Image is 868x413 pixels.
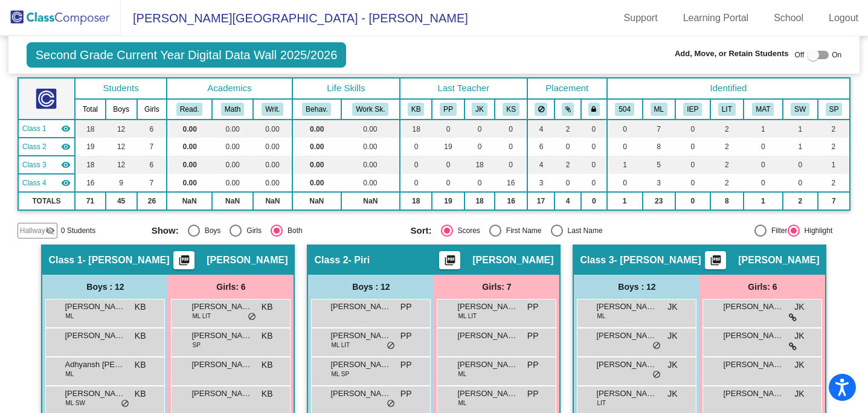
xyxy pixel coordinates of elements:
[400,330,412,342] span: PP
[331,370,349,379] span: ML SP
[65,330,125,342] span: [PERSON_NAME]
[614,254,701,266] span: - [PERSON_NAME]
[527,138,555,156] td: 6
[527,156,555,174] td: 4
[192,341,200,350] span: SP
[221,103,244,116] button: Math
[675,120,710,138] td: 0
[752,103,774,116] button: MAT
[783,174,818,192] td: 0
[723,301,783,313] span: [PERSON_NAME]
[675,99,710,120] th: Individualized Education Plan
[581,138,607,156] td: 0
[253,156,292,174] td: 0.00
[643,120,675,138] td: 7
[432,120,464,138] td: 0
[794,330,804,342] span: JK
[495,120,527,138] td: 0
[439,251,460,269] button: Print Students Details
[207,254,288,266] span: [PERSON_NAME]
[75,78,167,99] th: Students
[22,123,47,134] span: Class 1
[253,120,292,138] td: 0.00
[440,103,457,116] button: PP
[458,370,466,379] span: ML
[135,359,146,371] span: KB
[596,359,657,371] span: [PERSON_NAME]
[472,103,487,116] button: JK
[106,156,137,174] td: 12
[501,225,542,236] div: First Name
[27,42,347,68] span: Second Grade Current Year Digital Data Wall 2025/2026
[457,388,518,400] span: [PERSON_NAME] [PERSON_NAME]
[106,174,137,192] td: 9
[262,103,283,116] button: Writ.
[527,192,555,210] td: 17
[675,192,710,210] td: 0
[253,138,292,156] td: 0.00
[45,226,55,235] mat-icon: visibility_off
[400,192,432,210] td: 18
[434,275,559,299] div: Girls: 7
[794,359,804,371] span: JK
[527,174,555,192] td: 3
[330,388,391,400] span: [PERSON_NAME]
[387,341,395,351] span: do_not_disturb_alt
[705,251,726,269] button: Print Students Details
[191,359,252,371] span: [PERSON_NAME]
[330,301,391,313] span: [PERSON_NAME]
[794,50,804,60] span: Off
[643,138,675,156] td: 8
[607,138,643,156] td: 0
[22,178,47,188] span: Class 4
[253,174,292,192] td: 0.00
[106,99,137,120] th: Boys
[783,99,818,120] th: Social Work RtI
[331,341,350,350] span: ML LIT
[794,301,804,313] span: JK
[75,156,105,174] td: 18
[212,192,253,210] td: NaN
[253,192,292,210] td: NaN
[400,359,412,371] span: PP
[212,174,253,192] td: 0.00
[18,174,75,192] td: Katie Shaevitz - Shaevitz
[432,138,464,156] td: 19
[465,138,495,156] td: 0
[667,388,677,400] span: JK
[596,388,657,400] span: [PERSON_NAME]
[495,192,527,210] td: 16
[527,78,607,99] th: Placement
[18,192,75,210] td: TOTALS
[783,138,818,156] td: 1
[262,359,273,371] span: KB
[818,156,850,174] td: 1
[723,330,783,342] span: [PERSON_NAME]
[596,330,657,342] span: [PERSON_NAME]
[457,301,518,313] span: [PERSON_NAME]
[192,312,211,321] span: ML LIT
[457,330,518,342] span: [PERSON_NAME]
[137,120,167,138] td: 6
[607,174,643,192] td: 0
[18,120,75,138] td: Kirsten Baker - Baker
[710,120,744,138] td: 2
[710,156,744,174] td: 2
[292,174,341,192] td: 0.00
[465,120,495,138] td: 0
[457,359,518,371] span: [PERSON_NAME]
[818,174,850,192] td: 2
[330,330,391,342] span: [PERSON_NAME]
[744,120,783,138] td: 1
[615,103,634,116] button: 504
[581,156,607,174] td: 0
[167,174,212,192] td: 0.00
[495,99,527,120] th: Katie Shaevitz
[167,78,292,99] th: Academics
[723,359,783,371] span: [PERSON_NAME]
[710,99,744,120] th: Reading Intervention
[607,78,850,99] th: Identified
[191,388,252,400] span: [PERSON_NAME]
[135,388,146,400] span: KB
[667,301,677,313] span: JK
